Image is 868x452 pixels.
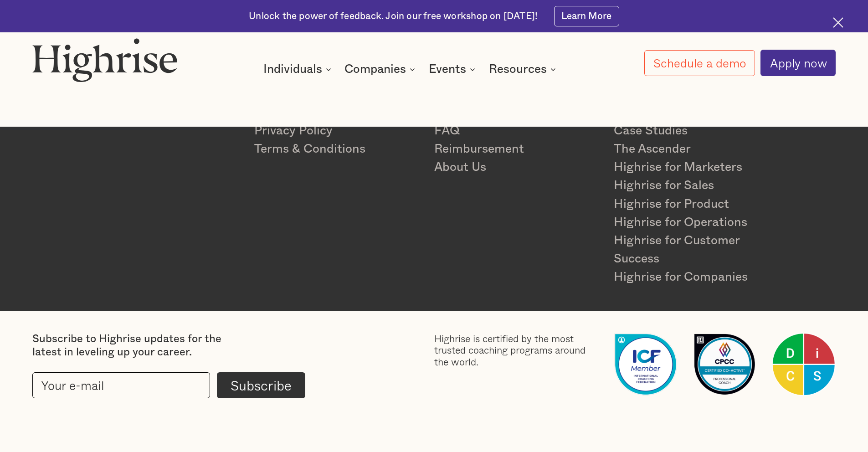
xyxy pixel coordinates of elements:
a: Reimbursement [434,140,601,158]
img: Cross icon [833,17,843,28]
a: Terms & Conditions [254,140,421,158]
a: Apply now [760,50,836,76]
div: Companies [344,64,418,75]
div: Unlock the power of feedback. Join our free workshop on [DATE]! [249,10,538,23]
a: FAQ [434,122,601,140]
input: Subscribe [217,372,305,398]
a: Highrise for Customer Success [614,231,780,268]
img: Highrise logo [32,38,177,82]
div: Resources [489,64,559,75]
input: Your e-mail [32,372,210,398]
a: Highrise for Sales [614,176,780,195]
a: The Ascender [614,140,780,158]
a: Highrise for Marketers [614,158,780,176]
a: Highrise for Companies [614,268,780,286]
a: Case Studies [614,122,780,140]
div: Individuals [263,64,334,75]
a: About Us [434,158,601,176]
div: Events [429,64,466,75]
div: Companies [344,64,406,75]
a: Highrise for Operations [614,213,780,231]
form: current-footer-subscribe-form [32,372,305,398]
div: Highrise is certified by the most trusted coaching programs around the world. [434,333,601,367]
div: Resources [489,64,547,75]
div: Events [429,64,478,75]
div: Individuals [263,64,322,75]
a: Privacy Policy [254,122,421,140]
a: Learn More [554,6,619,26]
a: Highrise for Product [614,195,780,213]
a: Schedule a demo [644,50,755,76]
div: Subscribe to Highrise updates for the latest in leveling up your career. [32,333,249,359]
